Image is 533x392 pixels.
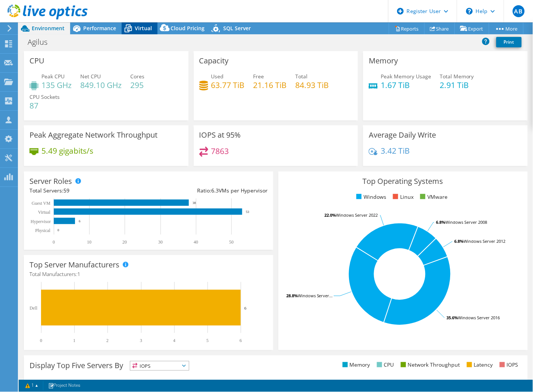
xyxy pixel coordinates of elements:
text: Dell [29,305,37,311]
h3: Top Operating Systems [284,177,522,185]
span: Cores [130,73,144,80]
text: 20 [122,239,127,245]
span: 59 [63,187,69,194]
tspan: 6.8% [455,238,464,244]
tspan: Windows Server 2016 [458,315,500,320]
h3: IOPS at 95% [199,131,241,139]
text: 6 [79,219,81,223]
a: Reports [389,23,425,34]
span: 1 [77,270,80,277]
text: 1 [73,338,75,343]
li: Windows [355,193,386,201]
a: Export [455,23,489,34]
li: VMware [418,193,448,201]
li: Latency [465,361,493,369]
div: Ratio: VMs per Hypervisor [149,186,268,195]
h4: 21.16 TiB [253,81,287,89]
span: Peak Memory Usage [381,73,431,80]
span: AB [513,5,525,17]
span: Used [211,73,224,80]
li: Linux [391,193,414,201]
h3: Memory [369,57,398,65]
svg: \n [466,8,473,15]
h4: 63.77 TiB [211,81,245,89]
h4: 849.10 GHz [80,81,122,89]
h4: Total Manufacturers: [29,270,268,278]
span: SQL Server [223,25,251,32]
span: Environment [32,25,65,32]
tspan: 35.6% [447,315,458,320]
span: Virtual [135,25,152,32]
text: 0 [57,228,59,232]
span: Total [296,73,308,80]
span: Free [253,73,264,80]
li: Network Throughput [399,361,460,369]
h4: 7863 [211,147,229,155]
tspan: 6.8% [436,219,446,225]
text: 5 [206,338,209,343]
h3: CPU [29,57,44,65]
text: 10 [87,239,91,245]
text: 50 [229,239,234,245]
a: More [489,23,524,34]
text: 30 [158,239,163,245]
text: 40 [194,239,198,245]
text: Guest VM [32,201,50,206]
text: Virtual [38,210,51,215]
span: Total Memory [440,73,474,80]
text: 6 [244,306,247,310]
tspan: Windows Server 2022 [336,212,378,218]
h3: Average Daily Write [369,131,436,139]
h4: 5.49 gigabits/s [41,147,93,155]
span: Cloud Pricing [171,25,205,32]
text: Hypervisor [31,219,51,224]
h3: Top Server Manufacturers [29,261,119,269]
text: 0 [40,338,42,343]
tspan: Windows Server 2012 [464,238,506,244]
span: Performance [83,25,116,32]
a: Share [424,23,455,34]
span: Net CPU [80,73,101,80]
tspan: 28.8% [286,293,298,298]
h3: Server Roles [29,177,72,185]
h4: 2.91 TiB [440,81,474,89]
h1: Agilus [24,38,59,46]
div: Total Servers: [29,186,149,195]
text: 2 [106,338,109,343]
h4: 3.42 TiB [381,147,410,155]
h4: 1.67 TiB [381,81,431,89]
span: 6.3 [211,187,219,194]
tspan: Windows Server... [298,293,333,298]
h4: 87 [29,101,60,110]
tspan: Windows Server 2008 [446,219,487,225]
tspan: 22.0% [325,212,336,218]
h3: Peak Aggregate Network Throughput [29,131,158,139]
span: Peak CPU [41,73,65,80]
span: CPU Sockets [29,93,60,100]
text: Physical [35,228,50,233]
li: CPU [375,361,394,369]
text: 38 [193,201,196,205]
h4: 84.93 TiB [296,81,329,89]
a: Print [496,37,522,47]
span: IOPS [130,361,189,370]
li: IOPS [498,361,518,369]
h4: 135 GHz [41,81,72,89]
li: Memory [341,361,370,369]
text: 4 [173,338,175,343]
a: Project Notes [43,381,85,391]
text: 6 [240,338,242,343]
a: 1 [20,381,43,391]
h3: Capacity [199,57,229,65]
text: 3 [140,338,142,343]
h4: 295 [130,81,144,89]
text: 0 [53,239,55,245]
text: 53 [246,210,250,214]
